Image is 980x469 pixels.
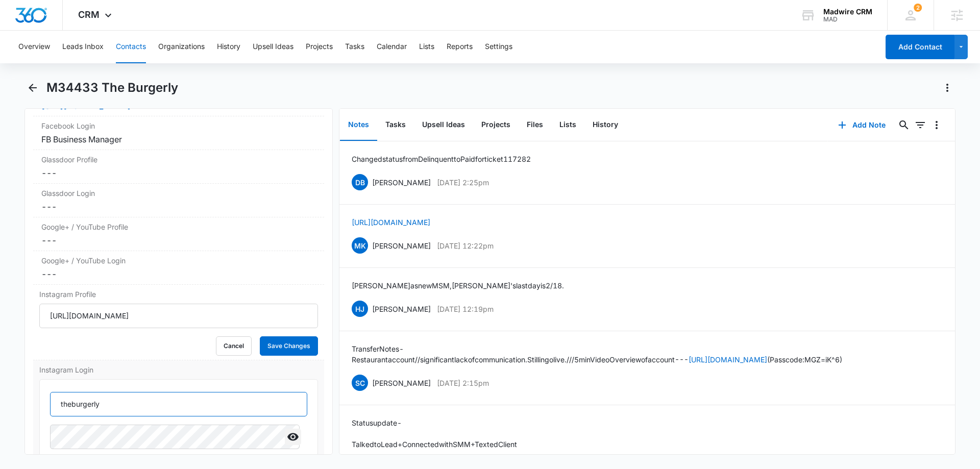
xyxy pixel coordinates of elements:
button: Cancel [216,336,252,356]
label: Facebook Login [41,120,316,131]
p: Restaurant account // significant lack of communication. Still in go live. /// 5 min Video Overvi... [352,354,842,365]
p: [PERSON_NAME] [372,378,431,388]
button: Reports [447,31,473,63]
div: FB Business Manager [41,133,316,145]
div: Google+ / YouTube Profile--- [33,217,324,251]
input: Instagram Profile [39,304,318,328]
h1: M34433 The Burgerly [46,80,178,95]
button: Show [285,429,301,445]
div: account id [823,16,872,23]
div: --- [41,268,316,280]
div: --- [41,201,316,213]
button: Projects [473,109,519,141]
button: Add Note [828,113,896,137]
span: HJ [352,301,368,317]
p: [DATE] 2:15pm [437,378,489,388]
span: SC [352,375,368,391]
button: Lists [419,31,434,63]
p: Transfer Notes - [352,343,842,354]
div: Google+ / YouTube Login--- [33,251,324,285]
label: Glassdoor Profile [41,154,316,165]
span: 2 [914,4,922,12]
button: Contacts [116,31,146,63]
p: Changed status from Delinquent to Paid for ticket 117282 [352,154,531,164]
button: Back [24,80,40,96]
label: Instagram Profile [39,289,318,300]
button: Tasks [345,31,364,63]
button: Upsell Ideas [414,109,473,141]
button: Filters [912,117,928,133]
button: Tasks [377,109,414,141]
button: Save Changes [260,336,318,356]
button: Upsell Ideas [253,31,293,63]
button: Leads Inbox [62,31,104,63]
button: Actions [939,80,955,96]
button: Calendar [377,31,407,63]
div: Glassdoor Profile--- [33,150,324,184]
dd: --- [41,167,316,179]
p: [PERSON_NAME] [372,304,431,314]
a: [URL][DOMAIN_NAME] [352,218,430,227]
button: History [217,31,240,63]
button: Settings [485,31,512,63]
label: Glassdoor Login [41,188,316,199]
a: [URL][DOMAIN_NAME] [689,355,767,364]
button: Files [519,109,551,141]
label: Google+ / YouTube Login [41,255,316,266]
p: [DATE] 12:19pm [437,304,494,314]
button: Overview [18,31,50,63]
p: Status update - [352,417,794,428]
span: DB [352,174,368,190]
p: [PERSON_NAME] [372,177,431,188]
label: Instagram Login [39,364,318,375]
p: [PERSON_NAME] as new MSM, [PERSON_NAME]'s last day is 2/18. [352,280,564,291]
p: [DATE] 2:25pm [437,177,489,188]
input: Username [50,392,307,416]
label: Google+ / YouTube Profile [41,221,316,232]
div: account name [823,8,872,16]
button: Lists [551,109,584,141]
button: Projects [306,31,333,63]
button: Search... [896,117,912,133]
button: Add Contact [886,35,954,59]
div: Facebook LoginFB Business Manager [33,116,324,150]
button: Notes [340,109,377,141]
dd: --- [41,234,316,246]
p: [DATE] 12:22pm [437,240,494,251]
span: CRM [78,9,100,20]
span: MK [352,237,368,254]
button: History [584,109,626,141]
div: Glassdoor Login--- [33,184,324,217]
button: Overflow Menu [928,117,945,133]
p: Talked to Lead + Connected with SMM + Texted Client [352,439,794,450]
div: notifications count [914,4,922,12]
p: [PERSON_NAME] [372,240,431,251]
button: Organizations [158,31,205,63]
